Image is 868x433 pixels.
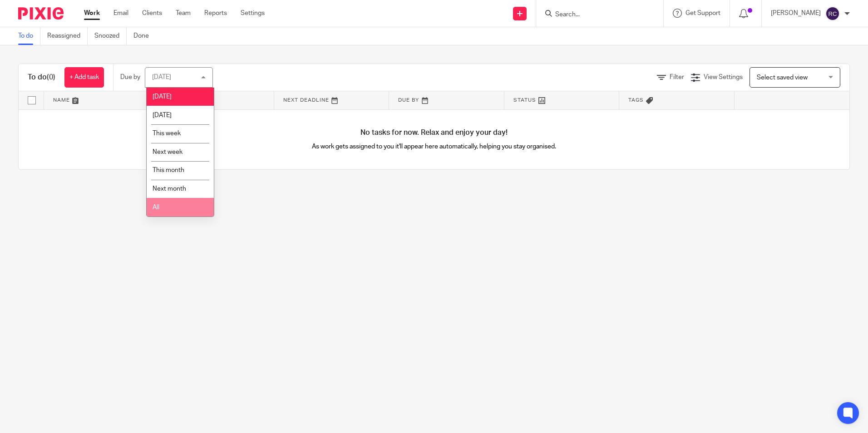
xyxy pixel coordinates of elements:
[554,11,636,19] input: Search
[113,9,128,18] a: Email
[686,10,720,16] span: Get Support
[757,74,808,81] span: Select saved view
[153,186,186,192] span: Next month
[18,27,40,45] a: To do
[142,9,162,18] a: Clients
[153,149,182,155] span: Next week
[771,9,821,18] p: [PERSON_NAME]
[47,27,88,45] a: Reassigned
[153,112,172,118] span: [DATE]
[64,67,104,88] a: + Add task
[825,6,840,21] img: svg%3E
[19,128,849,138] h4: No tasks for now. Relax and enjoy your day!
[241,9,265,18] a: Settings
[204,9,227,18] a: Reports
[152,74,171,80] div: [DATE]
[120,73,140,82] p: Due by
[670,74,684,80] span: Filter
[84,9,100,18] a: Work
[133,27,156,45] a: Done
[18,7,64,20] img: Pixie
[176,9,191,18] a: Team
[153,93,172,100] span: [DATE]
[704,74,743,80] span: View Settings
[628,98,644,103] span: Tags
[28,73,55,82] h1: To do
[94,27,127,45] a: Snoozed
[153,130,181,137] span: This week
[47,74,55,81] span: (0)
[153,167,184,173] span: This month
[227,142,642,151] p: As work gets assigned to you it'll appear here automatically, helping you stay organised.
[153,204,159,211] span: All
